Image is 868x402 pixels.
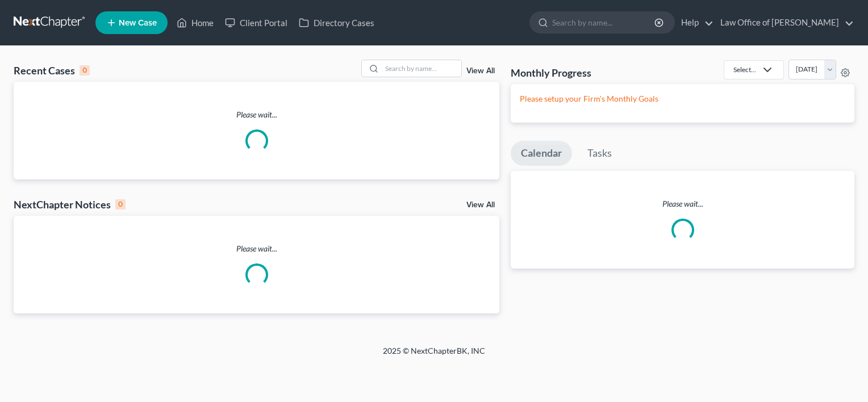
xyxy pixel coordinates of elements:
[552,12,656,33] input: Search by name...
[14,109,499,120] p: Please wait...
[577,141,622,166] a: Tasks
[110,345,758,366] div: 2025 © NextChapterBK, INC
[715,12,854,33] a: Law Office of [PERSON_NAME]
[293,12,380,33] a: Directory Cases
[511,198,854,210] p: Please wait...
[80,65,90,76] div: 0
[466,201,495,209] a: View All
[733,65,756,74] div: Select...
[382,60,461,77] input: Search by name...
[14,64,90,77] div: Recent Cases
[511,66,591,79] h3: Monthly Progress
[14,243,499,254] p: Please wait...
[14,198,126,211] div: NextChapter Notices
[219,12,293,33] a: Client Portal
[675,12,713,33] a: Help
[520,93,845,104] p: Please setup your Firm's Monthly Goals
[119,19,157,27] span: New Case
[511,141,572,166] a: Calendar
[115,199,126,210] div: 0
[171,12,219,33] a: Home
[466,67,495,75] a: View All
